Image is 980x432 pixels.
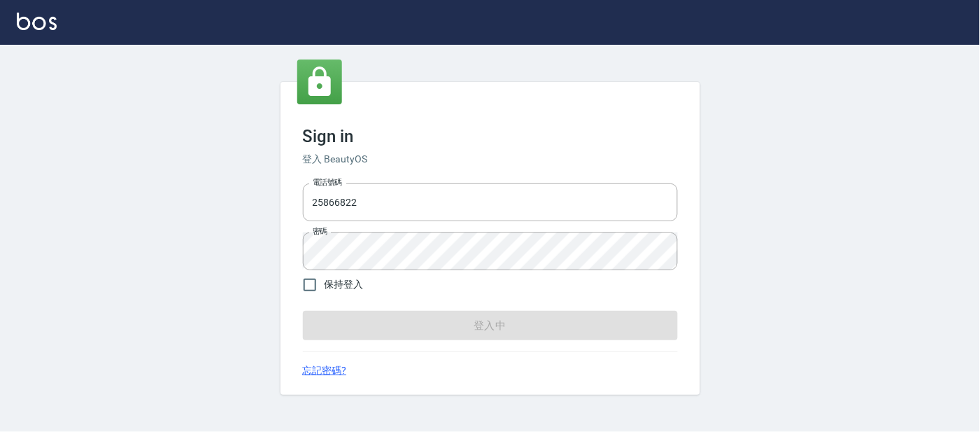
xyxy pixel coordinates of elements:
[303,127,678,146] h3: Sign in
[313,177,342,188] label: 電話號碼
[303,152,678,167] h6: 登入 BeautyOS
[313,226,327,237] label: 密碼
[17,13,57,30] img: Logo
[303,363,347,378] a: 忘記密碼?
[325,277,364,292] span: 保持登入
